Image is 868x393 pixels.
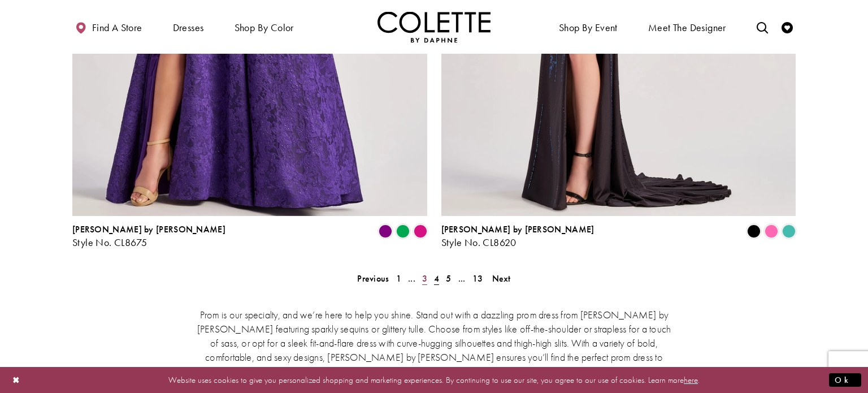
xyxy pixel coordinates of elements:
span: Shop By Event [556,11,620,42]
span: Dresses [173,22,204,33]
a: Visit Home Page [377,11,491,42]
p: Website uses cookies to give you personalized shopping and marketing experiences. By continuing t... [81,372,787,387]
i: Purple [379,224,392,238]
i: Pink [765,224,778,238]
span: 13 [472,273,483,284]
a: Find a store [72,11,145,42]
img: Colette by Daphne [377,11,491,42]
span: Style No. CL8620 [441,236,517,249]
span: ... [458,273,466,284]
div: Colette by Daphne Style No. CL8620 [441,224,594,248]
span: Previous [357,273,389,284]
span: 5 [446,273,451,284]
button: Submit Dialog [829,373,861,387]
span: Shop by color [235,22,294,33]
span: 4 [434,273,439,284]
span: Shop by color [232,11,297,42]
span: Next [492,273,511,284]
a: Toggle search [754,11,771,42]
span: ... [408,273,415,284]
a: Check Wishlist [779,11,796,42]
span: Find a store [92,22,142,33]
a: Next Page [489,270,514,287]
span: Meet the designer [648,22,726,33]
p: Prom is our specialty, and we’re here to help you shine. Stand out with a dazzling prom dress fro... [194,308,674,392]
span: [PERSON_NAME] by [PERSON_NAME] [72,223,225,235]
a: Prev Page [354,270,392,287]
a: 1 [393,270,405,287]
span: Current page [431,270,442,287]
a: ... [455,270,469,287]
div: Colette by Daphne Style No. CL8675 [72,224,225,248]
a: 13 [469,270,487,287]
a: Meet the designer [645,11,729,42]
span: Style No. CL8675 [72,236,147,249]
span: Shop By Event [559,22,618,33]
i: Emerald [396,224,410,238]
a: 3 [419,270,431,287]
span: [PERSON_NAME] by [PERSON_NAME] [441,223,594,235]
button: Close Dialog [7,370,26,390]
i: Turquoise [782,224,796,238]
a: ... [405,270,419,287]
span: 3 [422,273,427,284]
i: Black [747,224,761,238]
i: Fuchsia [414,224,427,238]
span: Dresses [170,11,207,42]
a: 5 [442,270,454,287]
a: here [684,374,698,385]
span: 1 [396,273,401,284]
